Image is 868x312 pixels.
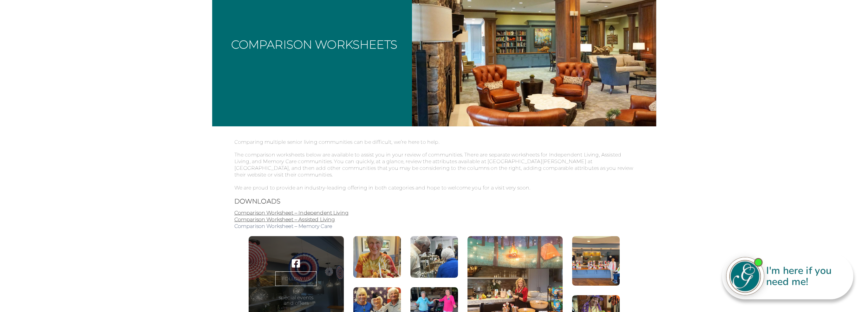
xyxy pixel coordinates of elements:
p: Comparing multiple senior living communities can be difficult, we’re here to help. [234,139,634,152]
p: The comparison worksheets below are available to assist you in your review of communities. There ... [234,152,634,184]
p: We are proud to provide an industry-leading offering in both categories and hope to welcome you f... [234,185,634,198]
div: I'm here if you need me! [764,264,844,289]
p: for special events and offers [279,289,313,306]
a: Comparison Worksheet – Independent Living [234,210,349,216]
a: Comparison Worksheet – Assisted Living [234,216,335,222]
a: FOLLOW US [275,271,317,286]
a: Visit our ' . $platform_name . ' page [292,259,300,268]
img: avatar [727,257,764,295]
h2: Downloads [234,197,634,205]
h2: Comparison Worksheets [231,39,397,50]
a: Comparison Worksheet – Memory Care [234,223,332,229]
